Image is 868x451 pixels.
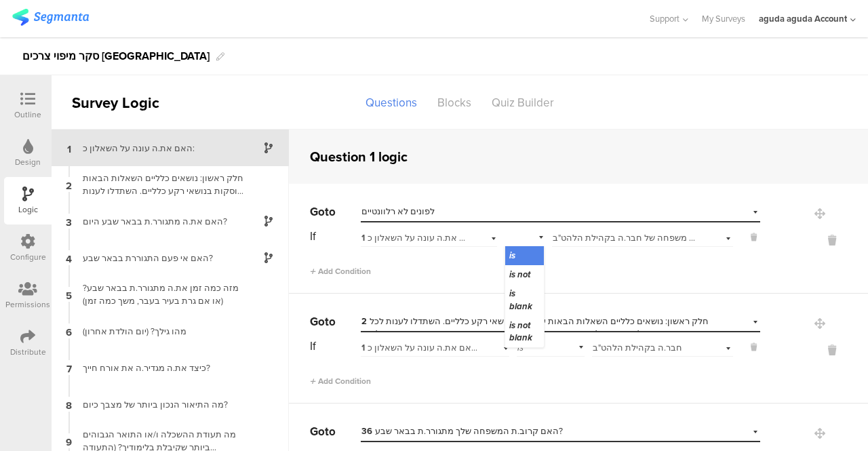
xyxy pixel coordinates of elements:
div: האם את.ה מתגורר.ת בבאר שבע היום? [75,215,244,228]
span: האם את.ה עונה על השאלון כ: [361,231,479,244]
span: 6 [66,323,72,338]
div: מזה כמה זמן את.ה מתגורר.ת בבאר שבע? (או אם גרת בעיר בעבר, משך כמה זמן) [75,281,244,307]
span: Add Condition [310,265,371,277]
div: If [310,338,359,355]
div: מה התיאור הנכון ביותר של מצבך כיום? [75,398,244,411]
div: Questions [355,91,427,115]
span: to [325,203,336,220]
div: חלק ראשון: נושאים כלליים השאלות הבאות עוסקות בנושאי רקע כלליים. השתדלו לענות לכל השאלות בכנות, לפ... [75,172,244,197]
div: Permissions [5,298,50,311]
span: 1 [361,342,365,354]
div: Survey Logic [52,92,208,114]
div: Design [15,156,41,168]
div: Quiz Builder [481,91,564,115]
div: סקר מיפוי צרכים [GEOGRAPHIC_DATA] [22,45,210,67]
span: 8 [66,397,72,412]
span: 1 [361,232,365,244]
div: Distribute [10,346,46,358]
span: 9 [66,433,72,448]
span: is blank [509,287,532,312]
div: האם אי פעם התגוררת בבאר שבע? [75,252,244,264]
span: Add Condition [310,375,371,387]
span: חלק ראשון: נושאים כלליים השאלות הבאות עוסקות בנושאי רקע כלליים. השתדלו לענות לכל השאלות בכנות, לפ... [361,315,709,340]
div: כיצד את.ה מגדיר.ה את אורח חייך? [75,361,244,374]
div: Blocks [427,91,481,115]
span: Go [310,313,325,330]
span: Go [310,203,325,220]
div: If [310,228,359,245]
span: 2 [66,177,72,192]
div: האם את.ה עונה על השאלון כ: [361,232,468,244]
span: איני שייך.ת לקהילת הלהט"ב ואיני קרוב.ת משפחה של חבר.ה בקהילת הלהט"ב [553,231,840,244]
span: is [509,249,515,262]
span: 5 [66,287,72,302]
div: Configure [10,251,46,263]
span: האם קרוב.ת המשפחה שלך מתגורר.ת בבאר שבע? [361,425,563,437]
div: Question 1 logic [310,146,408,167]
span: Go [310,423,325,440]
span: is not [509,268,530,281]
div: האם את.ה עונה על השאלון כ: [75,142,244,155]
img: segmanta logo [12,9,89,26]
span: האם את.ה עונה על השאלון כ: [361,341,479,354]
span: 4 [66,250,72,265]
span: is not blank [509,319,532,344]
div: האם את.ה עונה על השאלון כ: [361,342,479,354]
span: to [325,313,336,330]
span: 36 [361,425,372,437]
span: to [325,423,336,440]
span: Support [650,12,679,25]
span: לפונים לא רלוונטיים [361,205,435,218]
div: מהו גילך? (יום הולדת אחרון) [75,325,244,338]
span: 7 [66,360,72,375]
div: aguda aguda Account [759,12,847,25]
span: 2 [361,315,367,328]
span: 1 [67,140,71,155]
div: Logic [18,203,38,216]
span: חבר.ה בקהילת הלהט"ב [593,341,682,354]
div: Outline [14,109,41,121]
span: 3 [66,214,72,229]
